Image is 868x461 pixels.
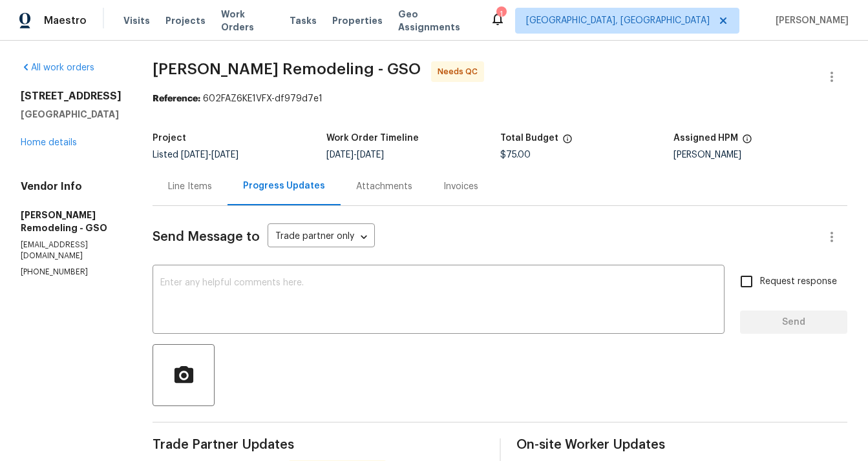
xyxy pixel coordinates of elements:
[181,150,208,159] span: [DATE]
[123,14,150,27] span: Visits
[153,92,847,105] div: 602FAZ6KE1VFX-df979d7e1
[153,438,484,451] span: Trade Partner Updates
[742,134,752,150] span: The hpm assigned to this work order.
[526,14,710,27] span: [GEOGRAPHIC_DATA], [GEOGRAPHIC_DATA]
[356,180,412,193] div: Attachments
[21,209,122,234] h5: [PERSON_NAME] Remodeling - GSO
[21,90,122,103] h2: [STREET_ADDRESS]
[438,65,483,78] span: Needs QC
[243,179,325,192] div: Progress Updates
[165,14,206,27] span: Projects
[562,134,573,150] span: The total cost of line items that have been proposed by Opendoor. This sum includes line items th...
[153,61,421,77] span: [PERSON_NAME] Remodeling - GSO
[21,108,122,121] h5: [GEOGRAPHIC_DATA]
[326,134,419,143] h5: Work Order Timeline
[211,150,238,159] span: [DATE]
[21,240,122,261] p: [EMAIL_ADDRESS][DOMAIN_NAME]
[221,8,274,34] span: Work Orders
[181,150,238,159] span: -
[290,16,317,25] span: Tasks
[357,150,384,159] span: [DATE]
[516,438,848,451] span: On-site Worker Updates
[168,180,212,193] div: Line Items
[673,134,738,143] h5: Assigned HPM
[153,230,260,243] span: Send Message to
[500,134,558,143] h5: Total Budget
[326,150,384,159] span: -
[326,150,354,159] span: [DATE]
[268,227,375,248] div: Trade partner only
[153,150,238,159] span: Listed
[500,150,531,159] span: $75.00
[153,134,186,143] h5: Project
[398,8,474,34] span: Geo Assignments
[153,94,200,103] b: Reference:
[443,180,478,193] div: Invoices
[496,8,505,21] div: 1
[770,14,849,27] span: [PERSON_NAME]
[332,14,383,27] span: Properties
[21,267,122,278] p: [PHONE_NUMBER]
[21,63,94,72] a: All work orders
[673,150,847,159] div: [PERSON_NAME]
[760,275,837,289] span: Request response
[21,180,122,193] h4: Vendor Info
[21,138,77,147] a: Home details
[44,14,87,27] span: Maestro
